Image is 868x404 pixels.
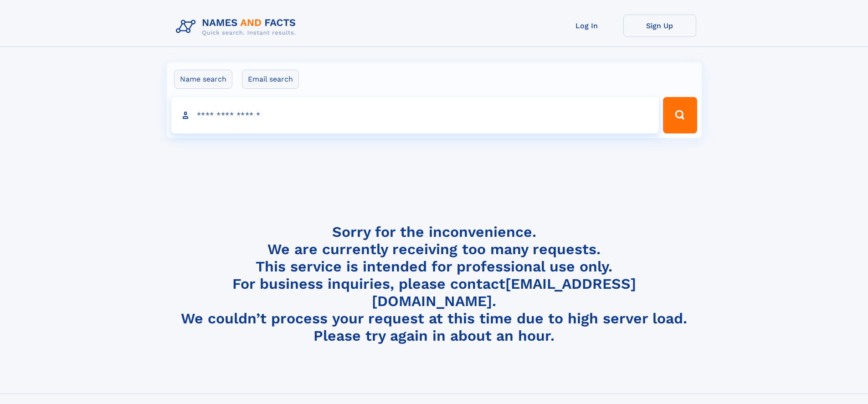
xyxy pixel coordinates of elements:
[623,15,696,37] a: Sign Up
[172,15,303,39] img: Logo Names and Facts
[172,223,696,345] h4: Sorry for the inconvenience. We are currently receiving too many requests. This service is intend...
[550,15,623,37] a: Log In
[174,70,232,89] label: Name search
[171,97,659,133] input: search input
[242,70,299,89] label: Email search
[663,97,697,133] button: Search Button
[372,275,636,310] a: [EMAIL_ADDRESS][DOMAIN_NAME]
